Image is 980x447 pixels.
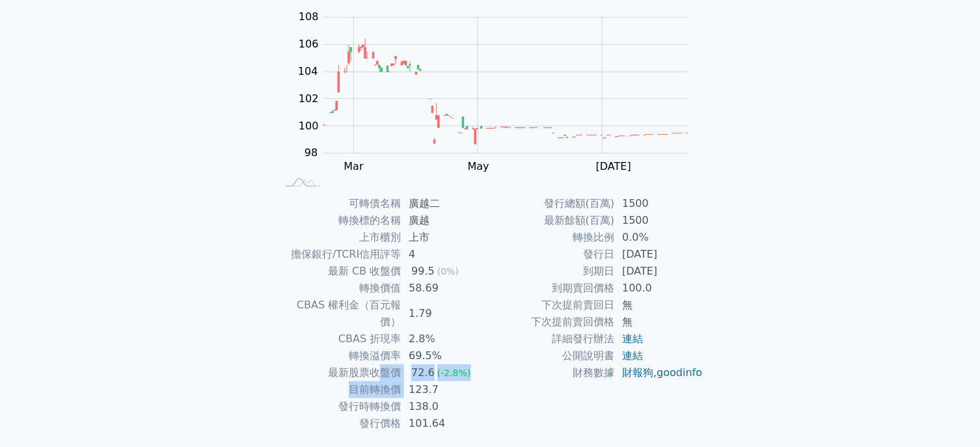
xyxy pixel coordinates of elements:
[401,229,490,246] td: 上市
[437,266,459,277] span: (0%)
[622,332,643,345] a: 連結
[468,160,489,172] tspan: May
[614,297,703,314] td: 無
[299,92,319,105] tspan: 102
[299,10,319,23] tspan: 108
[277,195,401,212] td: 可轉債名稱
[622,366,653,379] a: 財報狗
[277,280,401,297] td: 轉換價值
[299,38,319,50] tspan: 106
[622,349,643,362] a: 連結
[490,280,614,297] td: 到期賣回價格
[277,364,401,381] td: 最新股票收盤價
[490,229,614,246] td: 轉換比例
[401,347,490,364] td: 69.5%
[277,381,401,398] td: 目前轉換價
[401,331,490,347] td: 2.8%
[490,331,614,347] td: 詳細發行辦法
[490,297,614,314] td: 下次提前賣回日
[409,364,437,381] div: 72.6
[277,229,401,246] td: 上市櫃別
[490,195,614,212] td: 發行總額(百萬)
[401,398,490,415] td: 138.0
[614,195,703,212] td: 1500
[490,263,614,280] td: 到期日
[490,212,614,229] td: 最新餘額(百萬)
[915,385,980,447] iframe: Chat Widget
[299,120,319,132] tspan: 100
[657,366,702,379] a: goodinfo
[490,246,614,263] td: 發行日
[305,146,318,159] tspan: 98
[614,314,703,331] td: 無
[614,263,703,280] td: [DATE]
[277,347,401,364] td: 轉換溢價率
[277,415,401,432] td: 發行價格
[277,246,401,263] td: 擔保銀行/TCRI信用評等
[277,263,401,280] td: 最新 CB 收盤價
[596,160,631,172] tspan: [DATE]
[401,280,490,297] td: 58.69
[614,229,703,246] td: 0.0%
[401,381,490,398] td: 123.7
[401,415,490,432] td: 101.64
[277,297,401,331] td: CBAS 權利金（百元報價）
[437,368,471,378] span: (-2.8%)
[292,10,708,172] g: Chart
[344,160,364,172] tspan: Mar
[614,212,703,229] td: 1500
[277,331,401,347] td: CBAS 折現率
[401,195,490,212] td: 廣越二
[490,364,614,381] td: 財務數據
[614,280,703,297] td: 100.0
[401,212,490,229] td: 廣越
[401,297,490,331] td: 1.79
[277,398,401,415] td: 發行時轉換價
[298,65,318,77] tspan: 104
[409,263,437,280] div: 99.5
[490,347,614,364] td: 公開說明書
[277,212,401,229] td: 轉換標的名稱
[614,364,703,381] td: ,
[401,246,490,263] td: 4
[614,246,703,263] td: [DATE]
[490,314,614,331] td: 下次提前賣回價格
